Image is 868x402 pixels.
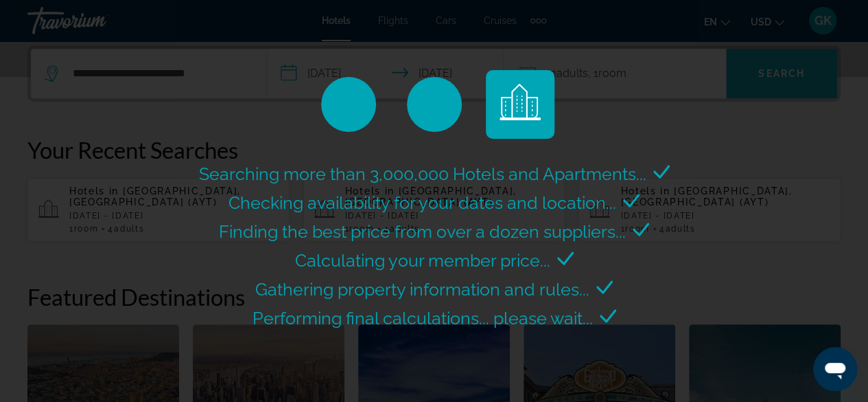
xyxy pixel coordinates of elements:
span: Searching more than 3,000,000 Hotels and Apartments... [199,164,646,184]
span: Calculating your member price... [295,250,550,271]
span: Gathering property information and rules... [255,279,589,300]
span: Finding the best price from over a dozen suppliers... [219,221,626,242]
span: Performing final calculations... please wait... [253,308,593,328]
iframe: Кнопка запуска окна обмена сообщениями [813,347,857,391]
span: Checking availability for your dates and location... [228,192,616,213]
